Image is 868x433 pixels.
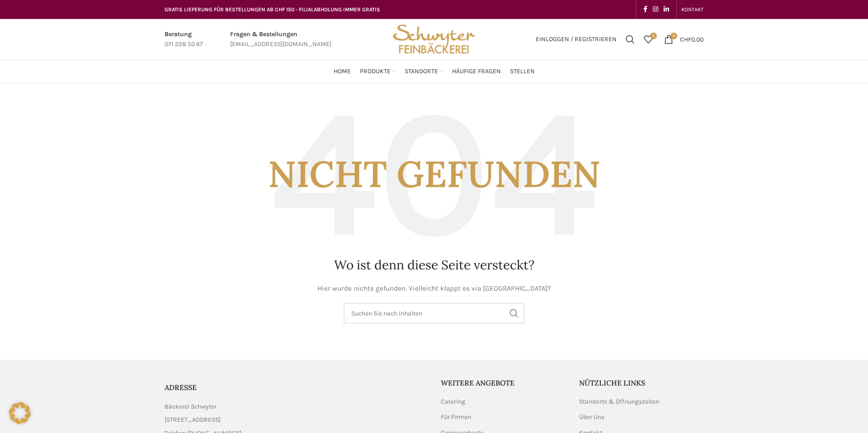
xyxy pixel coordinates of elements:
[579,413,605,422] a: Über Uns
[441,378,566,388] h5: Weitere Angebote
[621,30,639,48] a: Suchen
[230,29,331,50] a: Infobox link
[680,35,691,43] span: CHF
[510,62,535,80] a: Stellen
[360,62,396,80] a: Produkte
[677,0,708,19] div: Secondary navigation
[510,67,535,76] span: Stellen
[165,256,703,274] h1: Wo ist denn diese Seite versteckt?
[650,33,657,39] span: 0
[334,62,351,80] a: Home
[344,303,524,324] input: Suchen
[390,35,478,42] a: Site logo
[441,413,472,422] a: Für Firmen
[165,415,221,425] span: [STREET_ADDRESS]
[334,67,351,76] span: Home
[452,67,501,76] span: Häufige Fragen
[441,397,466,406] a: Catering
[405,62,443,80] a: Standorte
[681,0,703,19] a: KONTAKT
[165,383,197,392] span: ADRESSE
[160,62,708,80] div: Main navigation
[165,29,203,50] a: Infobox link
[390,19,478,60] img: Bäckerei Schwyter
[670,33,677,39] span: 0
[681,6,703,13] span: KONTAKT
[639,30,657,48] a: 0
[536,36,617,42] span: Einloggen / Registrieren
[165,101,703,247] h3: Nicht gefunden
[165,402,217,412] span: Bäckerei Schwyter
[531,30,621,48] a: Einloggen / Registrieren
[579,397,660,406] a: Standorte & Öffnungszeiten
[660,30,708,48] a: 0 CHF0.00
[641,3,650,16] a: Facebook social link
[165,283,703,294] p: Hier wurde nichts gefunden. Vielleicht klappt es via [GEOGRAPHIC_DATA]?
[661,3,672,16] a: Linkedin social link
[360,67,391,76] span: Produkte
[579,378,704,388] h5: Nützliche Links
[680,35,703,43] bdi: 0.00
[165,6,380,13] span: GRATIS LIEFERUNG FÜR BESTELLUNGEN AB CHF 150 - FILIALABHOLUNG IMMER GRATIS
[452,62,501,80] a: Häufige Fragen
[405,67,438,76] span: Standorte
[650,3,661,16] a: Instagram social link
[639,30,657,48] div: Meine Wunschliste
